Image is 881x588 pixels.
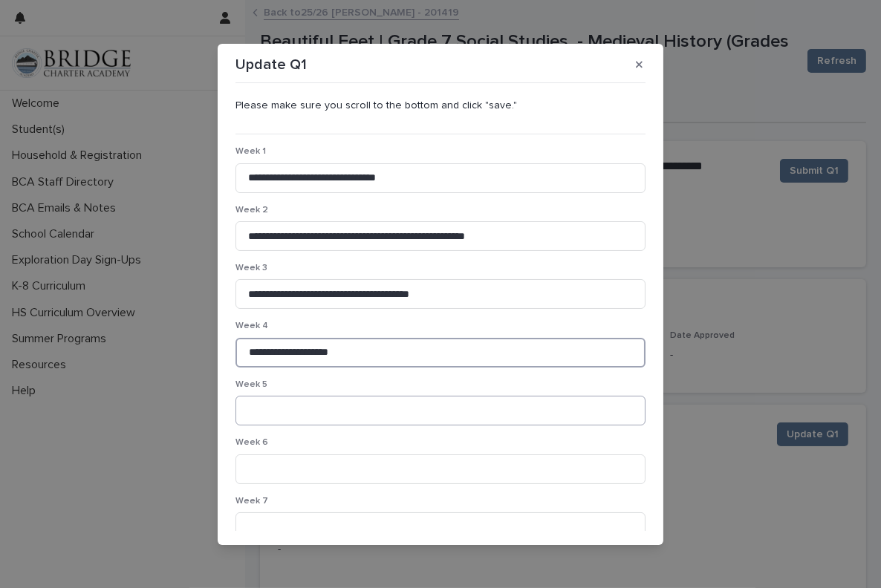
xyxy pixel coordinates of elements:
[235,206,268,215] span: Week 2
[235,264,267,272] span: Week 3
[235,56,307,73] p: Update Q1
[235,321,268,330] span: Week 4
[235,380,267,389] span: Week 5
[235,99,646,112] p: Please make sure you scroll to the bottom and click "save."
[235,438,268,447] span: Week 6
[235,147,266,156] span: Week 1
[235,497,268,506] span: Week 7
